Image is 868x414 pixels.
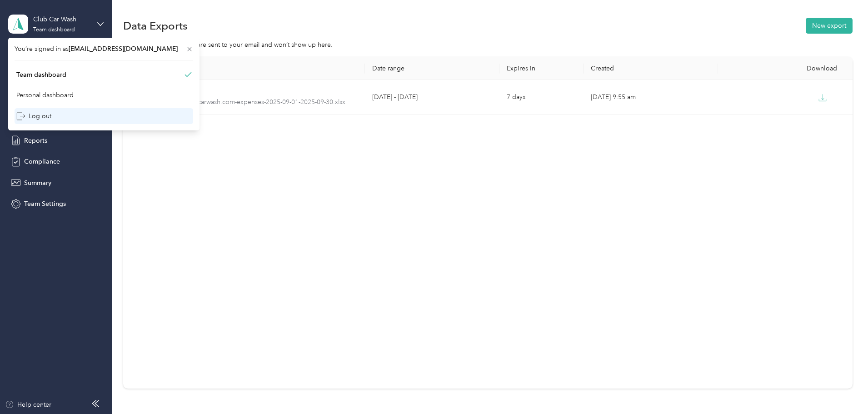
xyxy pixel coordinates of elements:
[584,80,718,115] td: [DATE] 9:55 am
[725,65,845,72] div: Download
[24,136,47,145] span: Reports
[164,87,358,97] div: Expenses
[16,70,66,80] div: Team dashboard
[33,27,75,33] div: Team dashboard
[16,111,51,121] div: Log out
[24,199,66,209] span: Team Settings
[123,40,853,50] div: Downloads from Reports are sent to your email and won’t show up here.
[24,178,51,188] span: Summary
[365,80,499,115] td: [DATE] - [DATE]
[5,400,51,409] button: Help center
[817,363,868,414] iframe: Everlance-gr Chat Button Frame
[499,57,584,80] th: Expires in
[584,57,718,80] th: Created
[24,157,60,166] span: Compliance
[69,45,178,53] span: [EMAIL_ADDRESS][DOMAIN_NAME]
[806,18,853,34] button: New export
[365,57,499,80] th: Date range
[157,57,365,80] th: Export type
[164,97,358,107] span: afickey-clubcarwash.com-expenses-2025-09-01-2025-09-30.xlsx
[16,90,74,100] div: Personal dashboard
[499,80,584,115] td: 7 days
[33,15,90,24] div: Club Car Wash
[123,21,188,30] h1: Data Exports
[15,44,193,54] span: You’re signed in as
